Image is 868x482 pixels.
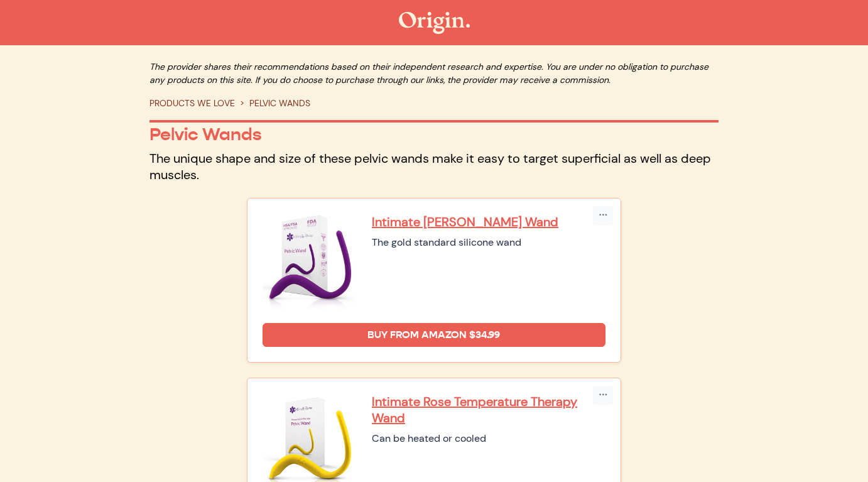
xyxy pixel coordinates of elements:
li: PELVIC WANDS [235,97,310,110]
div: Can be heated or cooled [372,431,605,446]
a: Intimate [PERSON_NAME] Wand [372,214,605,230]
a: Buy from Amazon $34.99 [263,323,605,347]
a: PRODUCTS WE LOVE [149,97,235,109]
div: The gold standard silicone wand [372,235,605,250]
p: The unique shape and size of these pelvic wands make it easy to target superficial as well as dee... [149,150,719,183]
p: The provider shares their recommendations based on their independent research and expertise. You ... [149,60,719,87]
img: The Origin Shop [399,12,470,34]
a: Intimate Rose Temperature Therapy Wand [372,393,605,426]
img: Intimate Rose Pelvic Wand [263,214,357,308]
p: Pelvic Wands [149,124,719,145]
